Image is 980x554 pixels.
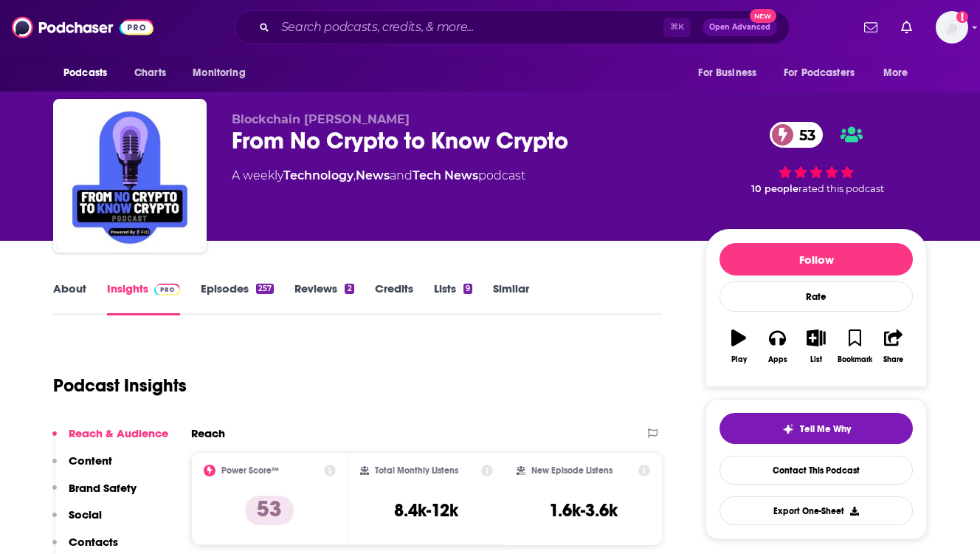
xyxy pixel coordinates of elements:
[232,167,525,185] div: A weekly podcast
[353,168,356,182] span: ,
[720,320,758,373] button: Play
[797,320,835,373] button: List
[782,423,794,435] img: tell me why sparkle
[768,355,787,364] div: Apps
[895,15,918,40] a: Show notifications dropdown
[283,168,353,182] a: Technology
[52,481,137,508] button: Brand Safety
[63,63,107,83] span: Podcasts
[770,122,823,148] a: 53
[125,59,175,87] a: Charts
[703,18,777,36] button: Open AdvancedNew
[709,24,770,31] span: Open Advanced
[53,281,86,315] a: About
[835,320,874,373] button: Bookmark
[191,426,225,440] h2: Reach
[463,284,472,294] div: 9
[69,481,137,495] p: Brand Safety
[12,13,153,41] img: Podchaser - Follow, Share and Rate Podcasts
[688,59,775,87] button: open menu
[154,284,180,295] img: Podchaser Pro
[720,456,913,485] a: Contact This Podcast
[345,284,353,294] div: 2
[52,507,102,535] button: Social
[69,426,168,440] p: Reach & Audience
[52,426,168,454] button: Reach & Audience
[936,11,968,44] span: Logged in as HughE
[434,281,472,315] a: Lists9
[413,168,478,182] a: Tech News
[549,499,618,521] h3: 1.6k-3.6k
[873,59,927,87] button: open menu
[107,281,180,315] a: InsightsPodchaser Pro
[784,122,823,148] span: 53
[256,284,274,294] div: 257
[53,59,126,87] button: open menu
[798,183,884,194] span: rated this podcast
[232,112,410,126] span: Blockchain [PERSON_NAME]
[758,320,796,373] button: Apps
[663,18,691,37] span: ⌘ K
[235,10,790,44] div: Search podcasts, credits, & more...
[810,355,822,364] div: List
[720,243,913,276] button: Follow
[956,11,968,23] svg: Add a profile image
[720,281,913,312] div: Rate
[531,465,612,476] h2: New Episode Listens
[53,375,187,397] h1: Podcast Insights
[193,63,245,83] span: Monitoring
[874,320,913,373] button: Share
[245,496,294,525] p: 53
[705,112,927,204] div: 53 10 peoplerated this podcast
[221,465,279,476] h2: Power Score™
[731,355,747,364] div: Play
[52,454,112,481] button: Content
[390,168,413,182] span: and
[774,59,876,87] button: open menu
[375,281,413,315] a: Credits
[69,507,102,521] p: Social
[936,11,968,44] img: User Profile
[800,423,851,435] span: Tell Me Why
[883,355,903,364] div: Share
[56,102,204,250] img: From No Crypto to Know Crypto
[784,63,855,83] span: For Podcasters
[69,454,112,468] p: Content
[356,168,390,182] a: News
[720,496,913,525] button: Export One-Sheet
[936,11,968,44] button: Show profile menu
[394,499,458,521] h3: 8.4k-12k
[838,355,872,364] div: Bookmark
[134,63,166,83] span: Charts
[294,281,353,315] a: Reviews2
[720,413,913,444] button: tell me why sparkleTell Me Why
[275,16,663,39] input: Search podcasts, credits, & more...
[201,281,274,315] a: Episodes257
[182,59,264,87] button: open menu
[750,9,776,23] span: New
[858,15,883,40] a: Show notifications dropdown
[751,183,798,194] span: 10 people
[375,465,458,476] h2: Total Monthly Listens
[698,63,756,83] span: For Business
[493,281,529,315] a: Similar
[883,63,908,83] span: More
[69,535,118,549] p: Contacts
